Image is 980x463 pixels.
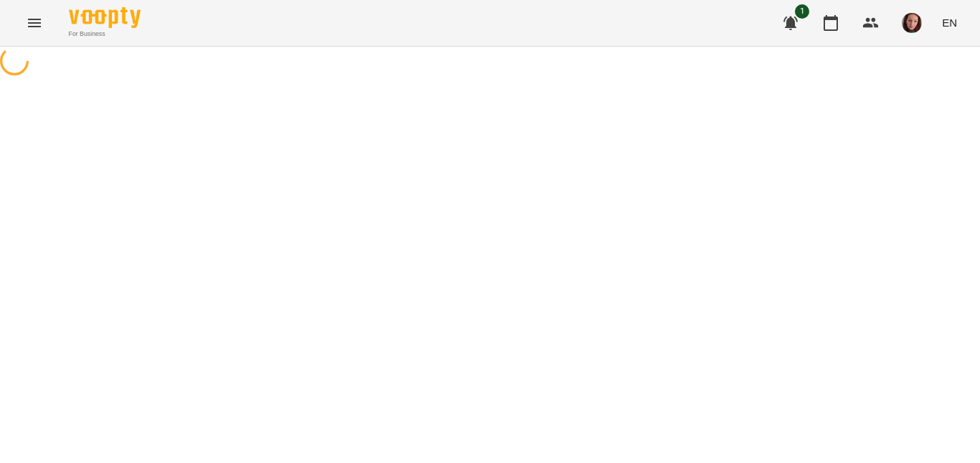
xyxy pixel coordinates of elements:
[902,13,922,33] img: 09dce9ce98c38e7399589cdc781be319.jpg
[942,15,957,30] span: EN
[795,4,809,19] span: 1
[69,29,141,39] span: For Business
[936,9,963,36] button: EN
[69,7,141,28] img: Voopty Logo
[17,6,52,40] button: Menu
